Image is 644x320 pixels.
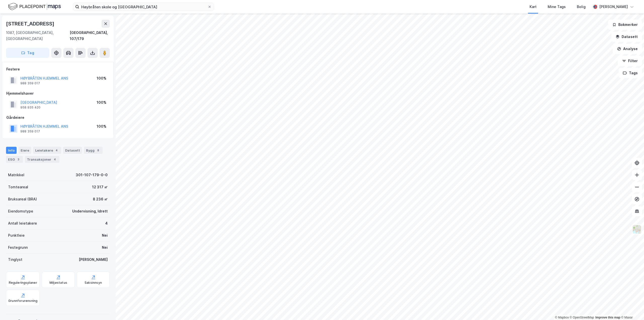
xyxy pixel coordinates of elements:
div: Leietakere [33,147,61,154]
div: 1087, [GEOGRAPHIC_DATA], [GEOGRAPHIC_DATA] [6,30,70,42]
div: Tinglyst [8,257,22,263]
div: Eiendomstype [8,208,33,214]
div: Saksinnsyn [85,281,102,285]
div: Datasett [63,147,82,154]
div: Tomteareal [8,184,28,190]
div: 100% [97,75,106,81]
div: Reguleringsplaner [9,281,37,285]
div: 100% [97,99,106,105]
div: ESG [6,156,23,163]
div: 100% [97,123,106,129]
div: Nei [102,244,108,251]
div: Gårdeiere [6,115,109,121]
div: Hjemmelshaver [6,90,109,96]
div: Info [6,147,17,154]
div: Kart [530,4,537,10]
button: Analyse [613,44,642,54]
div: Festegrunn [8,244,28,251]
div: [PERSON_NAME] [599,4,628,10]
div: Mine Tags [548,4,566,10]
a: Mapbox [555,316,569,319]
div: 988 359 017 [20,129,40,133]
div: 12 317 ㎡ [92,184,108,190]
div: Transaksjoner [25,156,59,163]
button: Bokmerker [608,20,642,30]
div: Undervisning, Idrett [72,208,108,214]
div: Matrikkel [8,172,24,178]
div: Punktleie [8,232,25,238]
div: Kontrollprogram for chat [619,296,644,320]
div: Bruksareal (BRA) [8,196,37,202]
div: Miljøstatus [50,281,67,285]
div: [GEOGRAPHIC_DATA], 107/179 [70,30,110,42]
div: Antall leietakere [8,220,37,226]
button: Tag [6,48,49,58]
div: 3 [16,157,21,162]
div: Grunnforurensning [8,299,37,303]
div: Bygg [84,147,103,154]
a: Improve this map [595,316,620,319]
div: 8 236 ㎡ [93,196,108,202]
div: 4 [54,148,59,153]
button: Tags [619,68,642,78]
a: OpenStreetMap [570,316,594,319]
div: Eiere [19,147,31,154]
div: Nei [102,232,108,238]
img: Z [632,225,642,234]
div: 4 [52,157,57,162]
div: 988 359 017 [20,81,40,85]
div: 301-107-179-0-0 [76,172,108,178]
div: Festere [6,66,109,72]
input: Søk på adresse, matrikkel, gårdeiere, leietakere eller personer [79,3,208,11]
div: [STREET_ADDRESS] [6,20,55,28]
iframe: Chat Widget [619,296,644,320]
img: logo.f888ab2527a4732fd821a326f86c7f29.svg [8,2,61,11]
div: 8 [96,148,101,153]
div: [PERSON_NAME] [79,257,108,263]
button: Filter [618,56,642,66]
div: Bolig [577,4,586,10]
div: 958 935 420 [20,105,41,110]
div: 4 [105,220,108,226]
button: Datasett [611,32,642,42]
